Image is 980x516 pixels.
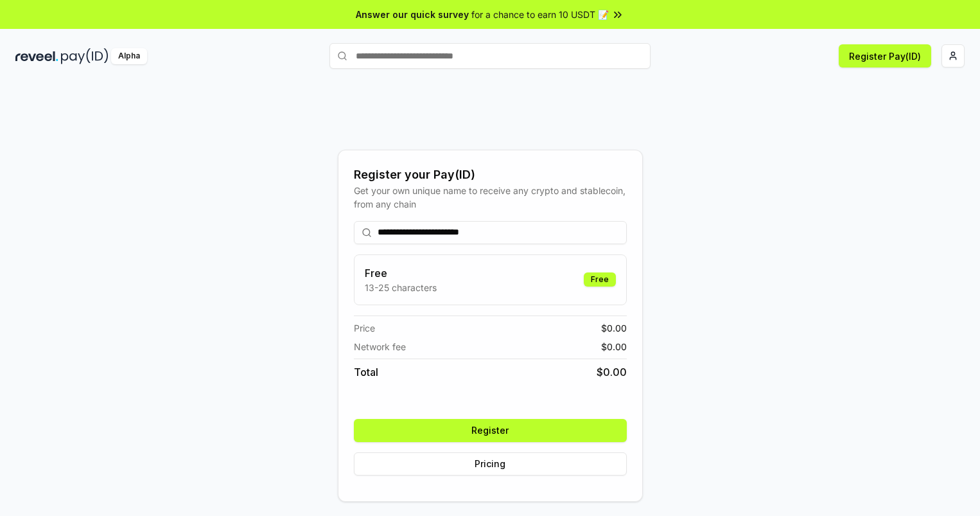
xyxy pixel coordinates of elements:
[61,48,109,64] img: pay_id
[584,272,616,287] div: Free
[354,184,627,211] div: Get your own unique name to receive any crypto and stablecoin, from any chain
[356,8,469,21] span: Answer our quick survey
[15,48,58,64] img: reveel_dark
[365,265,437,281] h3: Free
[354,419,627,442] button: Register
[365,281,437,294] p: 13-25 characters
[354,321,375,335] span: Price
[471,8,609,21] span: for a chance to earn 10 USDT 📝
[597,364,627,380] span: $ 0.00
[601,321,627,335] span: $ 0.00
[601,340,627,353] span: $ 0.00
[354,364,378,380] span: Total
[354,166,627,184] div: Register your Pay(ID)
[354,452,627,476] button: Pricing
[354,340,406,353] span: Network fee
[839,44,931,67] button: Register Pay(ID)
[111,48,147,64] div: Alpha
